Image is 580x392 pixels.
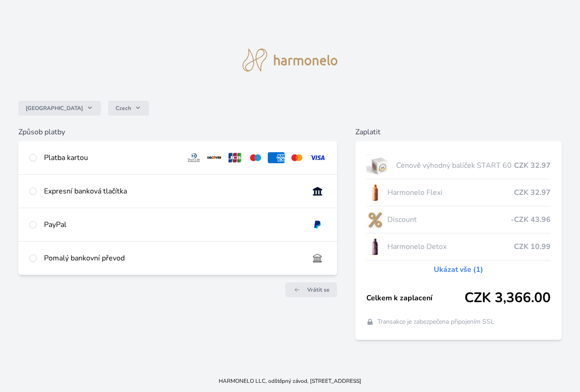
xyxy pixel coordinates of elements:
[18,127,337,138] h6: Způsob platby
[377,317,494,326] span: Transakce je zabezpečena připojením SSL
[288,152,305,163] img: mc.svg
[307,286,330,293] span: Vrátit se
[108,101,149,116] button: Czech
[309,253,326,264] img: bankTransfer_IBAN.svg
[44,219,302,230] div: PayPal
[514,241,551,252] span: CZK 10.99
[247,152,264,163] img: maestro.svg
[396,160,514,171] span: Cenově výhodný balíček START 60
[116,105,131,112] span: Czech
[387,187,514,198] span: Harmonelo Flexi
[514,187,551,198] span: CZK 32.97
[18,101,101,116] button: [GEOGRAPHIC_DATA]
[366,208,384,231] img: discount-lo.png
[464,290,551,306] span: CZK 3,366.00
[44,253,302,264] div: Pomalý bankovní převod
[268,152,285,163] img: amex.svg
[26,105,83,112] span: [GEOGRAPHIC_DATA]
[355,127,562,138] h6: Zaplatit
[285,282,337,297] a: Vrátit se
[387,214,511,225] span: Discount
[309,186,326,197] img: onlineBanking_CZ.svg
[44,186,302,197] div: Expresní banková tlačítka
[366,181,384,204] img: CLEAN_FLEXI_se_stinem_x-hi_(1)-lo.jpg
[186,152,203,163] img: diners.svg
[206,152,223,163] img: discover.svg
[226,152,243,163] img: jcb.svg
[243,49,338,72] img: logo.svg
[366,235,384,258] img: DETOX_se_stinem_x-lo.jpg
[514,160,551,171] span: CZK 32.97
[511,214,551,225] span: -CZK 43.96
[366,293,464,304] span: Celkem k zaplacení
[309,152,326,163] img: visa.svg
[309,219,326,230] img: paypal.svg
[387,241,514,252] span: Harmonelo Detox
[44,152,178,163] div: Platba kartou
[366,154,392,177] img: start.jpg
[434,264,483,275] a: Ukázat vše (1)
